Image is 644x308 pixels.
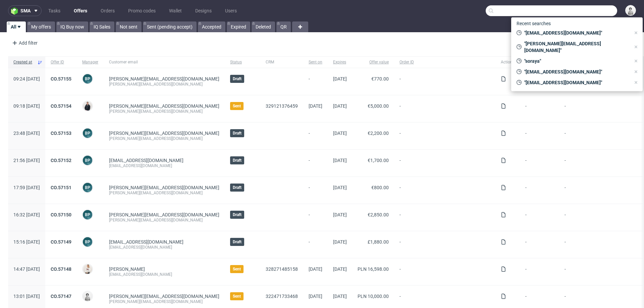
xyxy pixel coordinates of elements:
figcaption: BP [83,210,92,219]
a: CO.57147 [51,294,71,299]
span: [DATE] [333,266,347,272]
a: CO.57153 [51,131,71,136]
span: "[EMAIL_ADDRESS][DOMAIN_NAME]" [522,30,631,36]
a: Sent (pending accept) [143,21,197,32]
span: PLN 10,000.00 [358,294,389,299]
span: - [525,212,554,223]
span: - [399,239,490,250]
span: - [309,185,322,196]
span: 13:01 [DATE] [13,294,40,299]
a: [PERSON_NAME] [109,266,145,272]
div: [PERSON_NAME][EMAIL_ADDRESS][DOMAIN_NAME] [109,82,219,87]
a: 329121376459 [266,103,298,109]
a: 322471733468 [266,294,298,299]
span: [PERSON_NAME][EMAIL_ADDRESS][DOMAIN_NAME] [109,103,219,109]
span: [EMAIL_ADDRESS][DOMAIN_NAME] [109,239,183,245]
span: - [399,158,490,168]
a: All [7,21,26,32]
a: Tasks [44,5,64,16]
span: [DATE] [333,76,347,82]
span: - [399,266,490,277]
span: Customer email [109,59,219,65]
div: [EMAIL_ADDRESS][DOMAIN_NAME] [109,245,219,250]
div: [EMAIL_ADDRESS][DOMAIN_NAME] [109,163,219,168]
figcaption: BP [83,129,92,138]
span: Draft [233,185,241,190]
figcaption: BP [83,156,92,165]
span: 14:47 [DATE] [13,266,40,272]
figcaption: BP [83,183,92,192]
a: Users [221,5,241,16]
span: €2,200.00 [368,131,389,136]
span: [DATE] [333,239,347,245]
a: IQ Buy now [56,21,88,32]
span: €1,700.00 [368,158,389,163]
a: CO.57155 [51,76,71,82]
span: - [309,76,322,87]
div: [PERSON_NAME][EMAIL_ADDRESS][DOMAIN_NAME] [109,109,219,114]
div: [EMAIL_ADDRESS][DOMAIN_NAME] [109,272,219,277]
span: - [525,266,554,277]
a: My offers [27,21,55,32]
span: - [525,239,554,250]
div: [PERSON_NAME][EMAIL_ADDRESS][DOMAIN_NAME] [109,136,219,141]
span: [EMAIL_ADDRESS][DOMAIN_NAME] [109,158,183,163]
span: €800.00 [371,185,389,190]
span: Status [230,59,255,65]
a: Not sent [116,21,142,32]
span: Sent [233,103,241,109]
span: Order ID [399,59,490,65]
figcaption: BP [83,74,92,84]
div: [PERSON_NAME][EMAIL_ADDRESS][DOMAIN_NAME] [109,190,219,196]
a: CO.57151 [51,185,71,190]
span: 09:24 [DATE] [13,76,40,82]
span: - [525,103,554,114]
img: logo [11,7,20,15]
a: CO.57152 [51,158,71,163]
span: Draft [233,239,241,245]
img: Dudek Mariola [626,6,635,15]
span: [DATE] [333,294,347,299]
span: [PERSON_NAME][EMAIL_ADDRESS][DOMAIN_NAME] [109,76,219,82]
span: - [525,185,554,196]
div: Add filter [9,38,39,48]
div: [PERSON_NAME][EMAIL_ADDRESS][DOMAIN_NAME] [109,299,219,304]
span: Sent [233,294,241,299]
span: Actions [501,59,515,65]
span: [DATE] [333,158,347,163]
a: CO.57150 [51,212,71,217]
span: "[EMAIL_ADDRESS][DOMAIN_NAME]" [522,79,631,86]
span: [DATE] [309,266,322,272]
span: - [399,185,490,196]
span: Recent searches [514,18,553,29]
span: - [309,131,322,141]
span: - [525,294,554,304]
a: CO.57148 [51,266,71,272]
span: £1,880.00 [368,239,389,245]
span: Draft [233,158,241,163]
span: [DATE] [309,294,322,299]
a: Offers [70,5,91,16]
span: CRM [266,59,298,65]
span: [DATE] [333,103,347,109]
img: Dudek Mariola [83,292,92,301]
span: - [309,212,322,223]
span: Sent [233,266,241,272]
span: 23:48 [DATE] [13,131,40,136]
span: 15:16 [DATE] [13,239,40,245]
a: CO.57154 [51,103,71,109]
a: [PERSON_NAME][EMAIL_ADDRESS][DOMAIN_NAME] [109,212,219,217]
span: - [309,239,322,250]
button: sma [8,5,42,16]
span: [DATE] [333,185,347,190]
span: Draft [233,76,241,82]
span: Offer value [358,59,389,65]
span: 16:32 [DATE] [13,212,40,217]
span: 21:56 [DATE] [13,158,40,163]
figcaption: BP [83,237,92,247]
img: Mari Fok [83,264,92,274]
span: Expires [333,59,347,65]
a: 328271485158 [266,266,298,272]
span: Manager [82,59,98,65]
a: Orders [97,5,119,16]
